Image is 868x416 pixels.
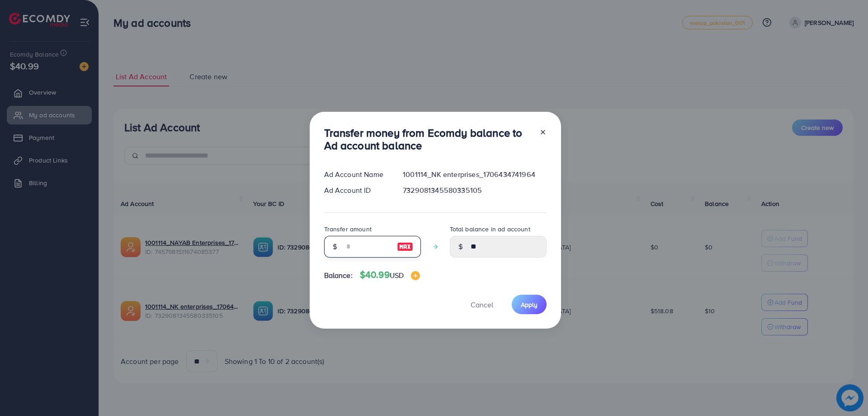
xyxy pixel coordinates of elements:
[521,300,538,309] span: Apply
[397,241,413,252] img: image
[450,225,530,234] label: Total balance in ad account
[390,270,404,280] span: USD
[317,169,396,180] div: Ad Account Name
[459,295,505,314] button: Cancel
[411,271,420,280] img: image
[396,169,553,180] div: 1001114_NK enterprises_1706434741964
[512,295,547,314] button: Apply
[471,300,493,310] span: Cancel
[324,126,532,153] h3: Transfer money from Ecomdy balance to Ad account balance
[360,269,420,281] h4: $40.99
[317,185,396,196] div: Ad Account ID
[324,225,372,234] label: Transfer amount
[324,270,353,281] span: Balance:
[396,185,553,196] div: 7329081345580335105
